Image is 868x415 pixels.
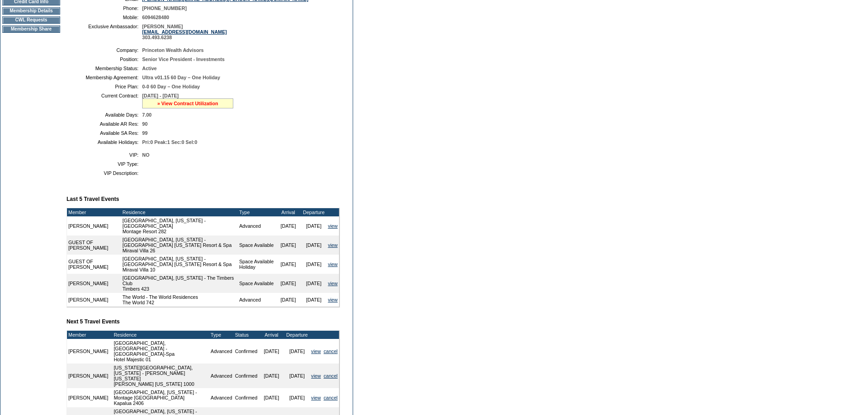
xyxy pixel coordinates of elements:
td: [DATE] [301,293,327,307]
td: Space Available [238,236,276,255]
td: Space Available Holiday [238,255,276,274]
td: Status [234,331,259,339]
td: [GEOGRAPHIC_DATA], [US_STATE] - Montage [GEOGRAPHIC_DATA] Kapalua 2406 [113,388,210,407]
td: Type [238,208,276,216]
td: Phone: [70,5,139,11]
td: [GEOGRAPHIC_DATA], [US_STATE] - The Timbers Club Timbers 423 [121,274,238,293]
td: Space Available [238,274,276,293]
td: Type [209,331,233,339]
td: Membership Share [2,26,60,33]
span: Senior Vice President - Investments [142,56,225,62]
td: Member [67,331,110,339]
td: Membership Agreement: [70,75,139,80]
b: Last 5 Travel Events [67,196,119,202]
td: [US_STATE][GEOGRAPHIC_DATA], [US_STATE] - [PERSON_NAME] [US_STATE] [PERSON_NAME] [US_STATE] 1000 [113,364,210,388]
td: [DATE] [276,274,301,293]
a: cancel [324,373,338,379]
a: [EMAIL_ADDRESS][DOMAIN_NAME] [142,29,227,35]
td: Arrival [276,208,301,216]
td: [GEOGRAPHIC_DATA], [US_STATE] - [GEOGRAPHIC_DATA] [US_STATE] Resort & Spa Miraval Villa 26 [121,236,238,255]
span: [DATE] - [DATE] [142,93,179,98]
a: » View Contract Utilization [157,101,218,106]
td: GUEST OF [PERSON_NAME] [67,255,121,274]
td: Residence [113,331,210,339]
td: [GEOGRAPHIC_DATA], [US_STATE] - [GEOGRAPHIC_DATA] Montage Resort 282 [121,216,238,236]
td: Available SA Res: [70,130,139,136]
td: Departure [284,331,310,339]
td: Advanced [209,339,233,364]
td: Departure [301,208,327,216]
td: [PERSON_NAME] [67,216,121,236]
td: Confirmed [234,388,259,407]
td: [DATE] [259,339,284,364]
td: [DATE] [276,293,301,307]
a: cancel [324,348,338,354]
span: 99 [142,130,148,136]
a: view [328,297,338,302]
span: 90 [142,121,148,127]
span: Pri:0 Peak:1 Sec:0 Sel:0 [142,139,197,145]
span: Active [142,66,157,71]
td: Advanced [209,388,233,407]
span: NO [142,152,149,158]
td: [DATE] [301,274,327,293]
td: Advanced [238,293,276,307]
a: view [311,373,321,379]
td: [PERSON_NAME] [67,388,110,407]
a: cancel [324,395,338,400]
a: view [328,223,338,229]
td: GUEST OF [PERSON_NAME] [67,236,121,255]
span: Ultra v01.15 60 Day – One Holiday [142,75,220,80]
td: VIP Type: [70,161,139,167]
a: view [328,242,338,248]
td: Membership Details [2,7,60,15]
span: [PERSON_NAME] 303.493.6238 [142,24,227,40]
td: Confirmed [234,364,259,388]
a: view [311,348,321,354]
td: [DATE] [276,236,301,255]
td: [PERSON_NAME] [67,364,110,388]
td: [DATE] [301,216,327,236]
td: [DATE] [276,216,301,236]
td: Membership Status: [70,66,139,71]
td: Company: [70,47,139,53]
td: Arrival [259,331,284,339]
a: view [311,395,321,400]
td: Exclusive Ambassador: [70,24,139,40]
td: VIP: [70,152,139,158]
td: [DATE] [301,236,327,255]
td: [DATE] [301,255,327,274]
td: [GEOGRAPHIC_DATA], [GEOGRAPHIC_DATA] - [GEOGRAPHIC_DATA]-Spa Hotel Majestic 01 [113,339,210,364]
td: [PERSON_NAME] [67,293,121,307]
b: Next 5 Travel Events [67,318,120,325]
td: Available Holidays: [70,139,139,145]
td: [DATE] [284,364,310,388]
td: [DATE] [284,339,310,364]
td: [DATE] [276,255,301,274]
td: Confirmed [234,339,259,364]
td: CWL Requests [2,16,60,24]
td: Position: [70,56,139,62]
span: 0-0 60 Day – One Holiday [142,84,200,89]
td: Current Contract: [70,93,139,108]
td: Advanced [238,216,276,236]
td: [GEOGRAPHIC_DATA], [US_STATE] - [GEOGRAPHIC_DATA] [US_STATE] Resort & Spa Miraval Villa 10 [121,255,238,274]
td: Residence [121,208,238,216]
td: [PERSON_NAME] [67,339,110,364]
td: Price Plan: [70,84,139,89]
td: Advanced [209,364,233,388]
a: view [328,281,338,286]
span: Princeton Wealth Advisors [142,47,204,53]
td: [DATE] [259,388,284,407]
span: 6094628480 [142,15,169,20]
td: VIP Description: [70,170,139,176]
span: 7.00 [142,112,152,118]
td: Available AR Res: [70,121,139,127]
a: view [328,261,338,267]
td: [DATE] [259,364,284,388]
span: [PHONE_NUMBER] [142,5,187,11]
td: Member [67,208,121,216]
td: Available Days: [70,112,139,118]
td: Mobile: [70,15,139,20]
td: [PERSON_NAME] [67,274,121,293]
